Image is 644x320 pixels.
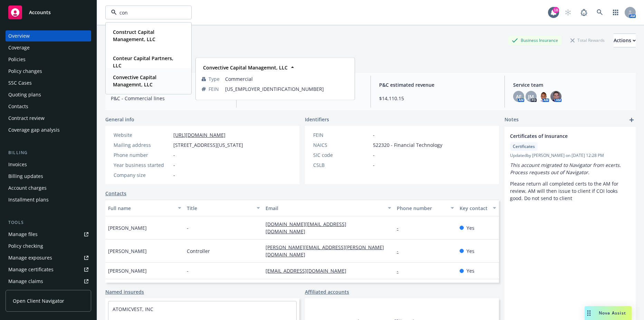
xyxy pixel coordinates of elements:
a: Search [593,6,607,19]
a: Manage claims [6,276,91,287]
strong: Convective Capital Managemnt, LLC [113,74,156,88]
a: - [397,225,404,231]
input: Filter by keyword [117,9,177,16]
span: Commercial [225,75,349,83]
span: Updated by [PERSON_NAME] on [DATE] 12:28 PM [510,152,630,159]
button: Key contact [457,200,499,216]
button: Email [263,200,394,216]
a: Policy changes [6,66,91,77]
div: Phone number [397,205,446,212]
div: Installment plans [8,194,49,205]
span: FEIN [209,85,219,93]
a: [URL][DOMAIN_NAME] [173,132,225,138]
span: Yes [467,267,474,274]
div: FEIN [313,131,370,139]
span: - [373,131,375,139]
span: - [173,171,175,179]
span: [US_EMPLOYER_IDENTIFICATION_NUMBER] [225,85,349,93]
a: Switch app [609,6,623,19]
a: [PERSON_NAME][EMAIL_ADDRESS][PERSON_NAME][DOMAIN_NAME] [266,244,384,258]
a: Coverage gap analysis [6,124,91,135]
div: Certificates of InsuranceCertificatesUpdatedby [PERSON_NAME] on [DATE] 12:28 PMThis account migra... [504,127,636,207]
a: Start snowing [561,6,575,19]
span: Service team [513,81,630,88]
span: AF [516,93,521,100]
span: [PERSON_NAME] [108,247,147,255]
a: - [397,267,404,274]
a: Quoting plans [6,89,91,100]
span: 522320 - Financial Technology [373,141,442,149]
div: SIC code [313,151,370,159]
span: - [187,224,189,232]
span: Yes [467,224,474,232]
div: Drag to move [585,306,593,320]
div: Overview [8,30,30,41]
div: Invoices [8,159,27,170]
a: Report a Bug [577,6,591,19]
span: [STREET_ADDRESS][US_STATE] [173,141,243,149]
a: Manage exposures [6,252,91,263]
div: Mailing address [114,141,171,149]
a: Affiliated accounts [305,288,349,295]
div: Tools [6,219,91,226]
a: Contacts [6,101,91,112]
button: Title [184,200,263,216]
div: Manage certificates [8,264,54,275]
strong: Convective Capital Managemnt, LLC [203,64,288,71]
div: Coverage gap analysis [8,124,60,135]
div: Policy changes [8,66,42,77]
div: Email [266,205,384,212]
img: photo [550,91,561,102]
div: Actions [614,34,636,47]
div: Policy checking [8,241,43,252]
strong: Conteur Capital Partners, LLC [113,55,173,69]
button: Nova Assist [585,306,632,320]
a: Overview [6,30,91,41]
div: Contacts [8,101,28,112]
span: General info [105,116,134,123]
div: SSC Cases [8,77,32,88]
span: - [373,151,375,159]
span: - [173,151,175,159]
span: Certificates [513,143,535,150]
span: Certificates of Insurance [510,132,612,140]
a: Contacts [105,190,126,197]
div: Total Rewards [567,36,608,45]
a: add [627,116,636,124]
span: Controller [187,247,210,255]
span: Identifiers [305,116,329,123]
p: Please return all completed certs to the AM for review, AM will then issue to client if COI looks... [510,180,630,202]
div: Account charges [8,182,47,194]
div: Manage exposures [8,252,52,263]
span: Yes [467,247,474,255]
span: - [373,161,375,169]
button: Full name [105,200,184,216]
a: Manage files [6,229,91,240]
div: Title [187,205,252,212]
div: Website [114,131,171,139]
div: Coverage [8,42,30,53]
button: Actions [614,34,636,47]
div: Key contact [460,205,489,212]
a: Manage certificates [6,264,91,275]
a: Named insureds [105,288,144,295]
span: JM [528,93,534,100]
div: Quoting plans [8,89,41,100]
span: - [173,161,175,169]
span: - [187,267,189,274]
div: CSLB [313,161,370,169]
a: Contract review [6,113,91,124]
div: Policies [8,54,26,65]
a: ATOMICVEST, INC [113,306,153,312]
div: NAICS [313,141,370,149]
span: Notes [504,116,519,124]
span: [PERSON_NAME] [108,224,147,232]
a: - [397,248,404,254]
a: Invoices [6,159,91,170]
a: Billing updates [6,171,91,182]
a: Policy checking [6,241,91,252]
a: Installment plans [6,194,91,205]
a: [DOMAIN_NAME][EMAIL_ADDRESS][DOMAIN_NAME] [266,221,346,235]
a: [EMAIL_ADDRESS][DOMAIN_NAME] [266,267,352,274]
div: Full name [108,205,174,212]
